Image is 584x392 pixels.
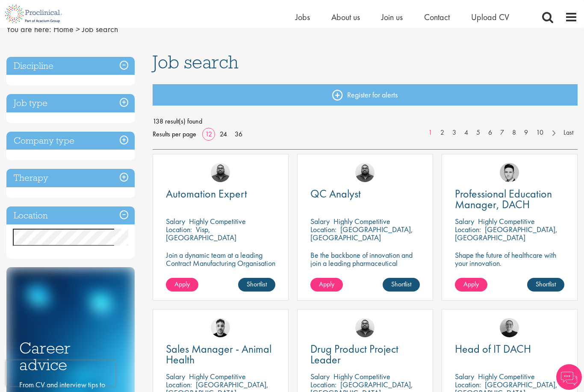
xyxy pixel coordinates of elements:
[455,216,474,226] span: Salary
[189,216,246,226] p: Highly Competitive
[496,128,508,138] a: 7
[455,380,481,389] span: Location:
[166,251,275,292] p: Join a dynamic team at a leading Contract Manufacturing Organisation (CMO) and contribute to grou...
[455,189,564,210] a: Professional Education Manager, DACH
[333,371,390,381] p: Highly Competitive
[455,342,531,356] span: Head of IT DACH
[310,224,413,242] p: [GEOGRAPHIC_DATA], [GEOGRAPHIC_DATA]
[166,224,236,242] p: Visp, [GEOGRAPHIC_DATA]
[424,12,450,23] a: Contact
[6,94,135,112] h3: Job type
[166,371,185,381] span: Salary
[448,128,460,138] a: 3
[310,186,361,201] span: QC Analyst
[295,12,310,23] a: Jobs
[310,224,336,234] span: Location:
[455,251,564,267] p: Shape the future of healthcare with your innovation.
[508,128,520,138] a: 8
[153,84,578,106] a: Register for alerts
[76,24,80,35] span: >
[455,344,564,354] a: Head of IT DACH
[166,224,192,234] span: Location:
[310,371,330,381] span: Salary
[310,216,330,226] span: Salary
[6,360,115,386] iframe: reCAPTCHA
[559,128,578,138] a: Last
[238,278,275,292] a: Shortlist
[424,128,437,138] a: 1
[6,169,135,187] h3: Therapy
[472,128,484,138] a: 5
[455,224,481,234] span: Location:
[53,24,74,35] a: breadcrumb link
[166,380,192,389] span: Location:
[211,318,230,337] img: Dean Fisher
[153,115,578,128] span: 138 result(s) found
[153,50,239,74] span: Job search
[202,130,215,139] a: 12
[455,186,552,212] span: Professional Education Manager, DACH
[355,318,375,337] img: Ashley Bennett
[310,251,420,283] p: Be the backbone of innovation and join a leading pharmaceutical company to help keep life-changin...
[217,130,230,139] a: 24
[310,278,343,292] a: Apply
[6,206,135,225] h3: Location
[153,128,196,141] span: Results per page
[478,371,535,381] p: Highly Competitive
[455,371,474,381] span: Salary
[6,57,135,75] h3: Discipline
[166,189,275,199] a: Automation Expert
[478,216,535,226] p: Highly Competitive
[211,163,230,182] img: Ashley Bennett
[310,380,336,389] span: Location:
[6,132,135,150] h3: Company type
[174,280,190,289] span: Apply
[319,280,334,289] span: Apply
[166,186,247,201] span: Automation Expert
[166,216,185,226] span: Salary
[6,24,51,35] span: You are here:
[500,318,519,337] img: Emma Pretorious
[520,128,532,138] a: 9
[500,163,519,182] img: Connor Lynes
[232,130,245,139] a: 36
[460,128,472,138] a: 4
[556,364,582,390] img: Chatbot
[166,344,275,365] a: Sales Manager - Animal Health
[383,278,420,292] a: Shortlist
[484,128,496,138] a: 6
[436,128,448,138] a: 2
[166,278,198,292] a: Apply
[455,278,487,292] a: Apply
[471,12,509,23] a: Upload CV
[166,342,271,367] span: Sales Manager - Animal Health
[310,189,420,199] a: QC Analyst
[82,24,118,35] span: Job search
[333,216,390,226] p: Highly Competitive
[19,340,122,373] h3: Career advice
[532,128,548,138] a: 10
[381,12,403,23] a: Join us
[455,224,557,242] p: [GEOGRAPHIC_DATA], [GEOGRAPHIC_DATA]
[310,344,420,365] a: Drug Product Project Leader
[331,12,360,23] a: About us
[310,342,398,367] span: Drug Product Project Leader
[355,163,375,182] img: Ashley Bennett
[527,278,564,292] a: Shortlist
[189,371,246,381] p: Highly Competitive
